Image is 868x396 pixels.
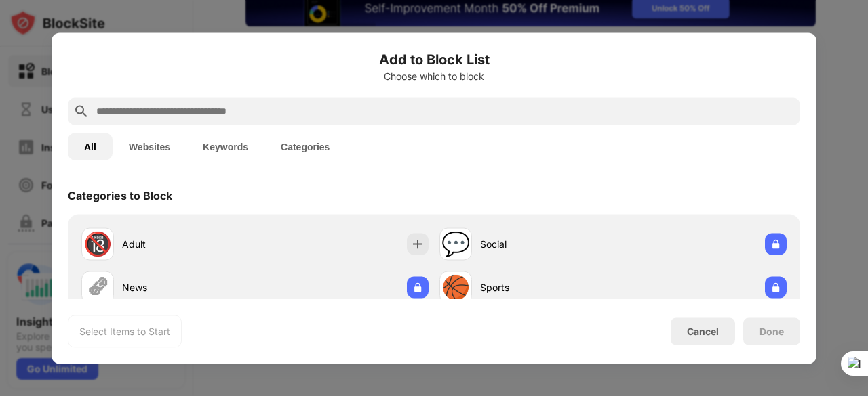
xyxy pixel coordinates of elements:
div: 🗞 [86,273,109,301]
div: 💬 [441,230,470,258]
div: Choose which to block [68,70,800,81]
button: Websites [113,133,186,160]
button: Categories [264,133,346,160]
h6: Add to Block List [68,49,800,69]
img: search.svg [73,103,90,119]
div: 🏀 [441,273,470,301]
div: Adult [122,237,255,251]
button: Keywords [186,133,264,160]
div: Done [759,326,784,336]
div: Select Items to Start [79,324,170,338]
div: 🔞 [83,230,112,258]
div: Cancel [687,326,719,337]
div: Social [480,237,613,251]
div: News [122,280,255,294]
div: Sports [480,280,613,294]
button: All [68,133,113,160]
div: Categories to Block [68,188,172,202]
